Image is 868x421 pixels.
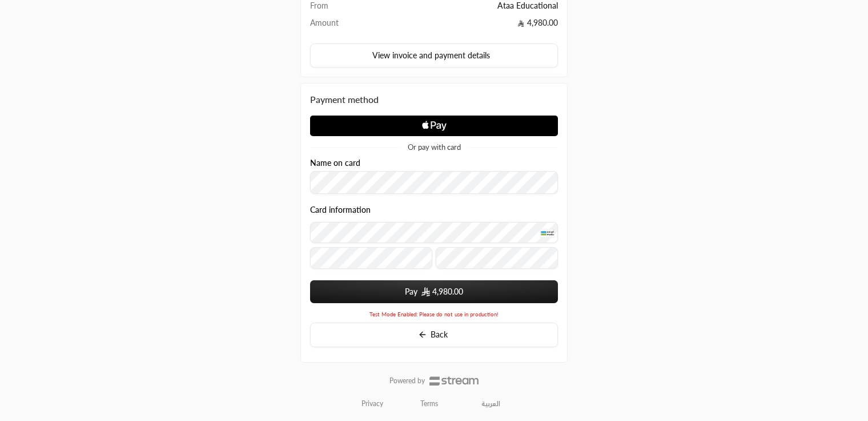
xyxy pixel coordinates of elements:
td: 4,980.00 [389,17,558,34]
button: View invoice and payment details [310,43,558,67]
a: العربية [475,395,507,413]
button: Back [310,323,558,347]
div: Name on card [310,158,558,194]
span: Back [431,329,448,339]
span: Test Mode Enabled: Please do not use in production! [369,311,499,318]
input: Credit Card [310,222,558,244]
legend: Card information [310,205,558,215]
div: Card information [310,205,558,273]
img: MADA [540,229,554,238]
td: Amount [310,17,389,34]
span: Or pay with card [408,144,461,151]
p: Powered by [389,376,425,386]
a: Privacy [361,399,383,408]
label: Name on card [310,158,360,168]
div: Payment method [310,93,558,106]
input: Expiry date [310,247,432,269]
a: Terms [420,399,438,408]
button: Pay SAR4,980.00 [310,280,558,303]
span: 4,980.00 [432,286,463,297]
input: CVC [436,247,558,269]
img: SAR [421,287,430,297]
